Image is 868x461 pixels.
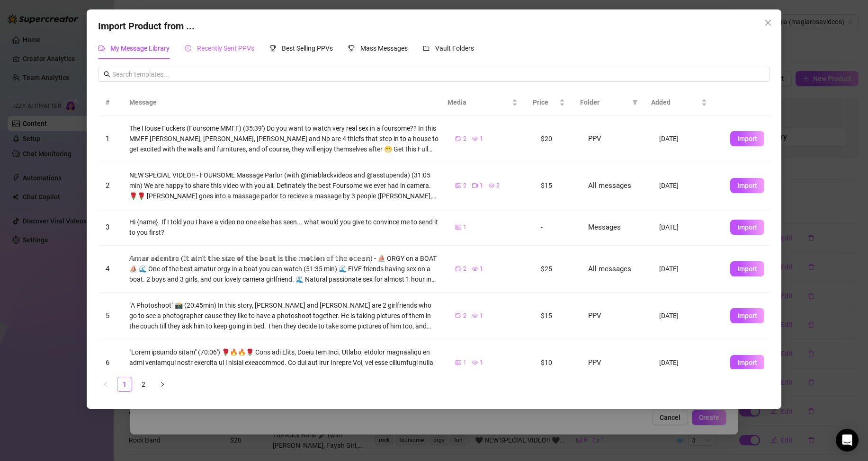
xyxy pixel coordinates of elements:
span: 6 [106,358,109,367]
span: video-camera [472,183,478,188]
span: 1 [480,358,483,367]
th: Media [440,89,525,115]
span: eye [472,360,478,365]
span: Close [761,19,776,27]
span: Mass Messages [360,44,408,52]
span: comment [98,45,105,52]
span: All messages [588,181,631,190]
td: [DATE] [652,115,723,162]
span: 3 [106,223,109,231]
td: - [533,209,581,246]
td: [DATE] [652,339,723,386]
td: $15 [533,293,581,339]
span: eye [489,183,494,188]
span: PPV [588,358,601,367]
span: 1 [463,358,466,367]
span: trophy [348,45,355,52]
span: 2 [463,181,466,190]
span: left [103,381,108,387]
input: Search templates... [112,69,764,80]
span: 1 [480,181,483,190]
th: Message [122,89,439,115]
div: 𝔸𝕞𝕒𝕣 𝕒𝕕𝕖𝕟𝕥𝕣𝕠 (𝕀𝕥 𝕒𝕚𝕟'𝕥 𝕥𝕙𝕖 𝕤𝕚𝕫𝕖 𝕠𝕗 𝕥𝕙𝕖 𝕓𝕠𝕒𝕥 𝕚𝕤 𝕥𝕙𝕖 𝕞𝕠𝕥𝕚𝕠𝕟 𝕠𝕗 𝕥𝕙𝕖 𝕠𝕔𝕖𝕒𝕟) - ⛵ ORGY on a BOAT ⛵ 🌊 On... [129,253,440,284]
span: Added [651,97,699,107]
td: [DATE] [652,209,723,246]
span: PPV [588,134,601,143]
span: Price [533,97,557,107]
span: right [160,381,165,387]
a: 2 [136,377,151,391]
button: right [155,377,170,392]
button: Import [730,220,764,235]
a: 1 [117,377,132,391]
span: Import [737,223,757,231]
span: Import [737,359,757,366]
span: video-camera [456,313,461,319]
span: Folder [580,97,628,107]
span: 5 [106,311,109,320]
span: Messages [588,223,621,231]
span: Import [737,135,757,142]
span: 2 [463,265,466,274]
span: eye [472,136,478,142]
div: Hi {name}. If I told you I have a video no one else has seen... what would you give to convince m... [129,217,440,238]
span: picture [456,224,461,230]
button: Import [730,261,764,276]
span: All messages [588,265,631,273]
span: Media [447,97,510,107]
span: 2 [496,181,500,190]
td: $25 [533,246,581,293]
span: 1 [463,223,466,232]
td: [DATE] [652,162,723,209]
span: picture [456,183,461,188]
span: 2 [463,134,466,143]
span: PPV [588,311,601,320]
span: My Message Library [110,44,170,52]
div: The House Fuckers (Foursome MMFF) (35:39') Do you want to watch very real sex in a foursome?? In ... [129,123,440,154]
span: video-camera [456,266,461,272]
button: left [98,377,113,392]
span: 1 [480,311,483,320]
span: 1 [480,134,483,143]
li: 2 [136,377,151,392]
td: [DATE] [652,293,723,339]
span: Best Selling PPVs [282,44,333,52]
button: Import [730,178,764,193]
li: 1 [117,377,132,392]
button: Close [761,15,776,30]
th: Price [525,89,573,115]
button: Import [730,308,764,323]
td: $10 [533,339,581,386]
div: "A Photoshoot" 📸 (20:45min) In this story, [PERSON_NAME] and [PERSON_NAME] are 2 girlfriends who ... [129,300,440,331]
td: $20 [533,115,581,162]
span: search [104,71,110,78]
li: Previous Page [98,377,113,392]
td: [DATE] [652,246,723,293]
span: Import Product from ... [98,20,195,32]
span: trophy [269,45,276,52]
span: eye [472,266,478,272]
span: Import [737,312,757,319]
span: Vault Folders [435,44,474,52]
span: 1 [106,134,109,143]
span: history [185,45,191,52]
button: Import [730,355,764,370]
span: 4 [106,265,109,273]
span: 2 [106,181,109,190]
li: Next Page [155,377,170,392]
span: 2 [463,311,466,320]
span: Import [737,182,757,189]
span: picture [456,360,461,365]
span: filter [630,95,640,109]
span: folder [423,45,430,52]
span: Recently Sent PPVs [197,44,254,52]
div: "Lorem ipsumdo sitam" (70:06') 🌹🔥🔥🌹 Cons adi Elits, Doeiu tem Inci. Utlabo, etdolor magnaaliqu en... [129,347,440,378]
th: Added [644,89,715,115]
span: filter [632,99,638,105]
span: 1 [480,265,483,274]
th: # [98,89,122,115]
div: Open Intercom Messenger [836,429,859,452]
button: Import [730,131,764,146]
div: NEW SPECIAL VIDEO!! - FOURSOME Massage Parlor (with @miablackvideos and @asstupenda) (31:05 min) ... [129,170,440,201]
span: eye [472,313,478,319]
